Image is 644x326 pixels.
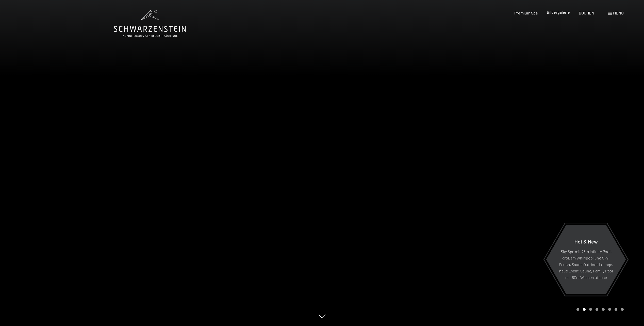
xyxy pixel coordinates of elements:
a: Bildergalerie [547,10,570,14]
div: Carousel Page 1 [576,308,579,311]
div: Carousel Page 2 (Current Slide) [583,308,586,311]
div: Carousel Page 3 [589,308,592,311]
span: Menü [613,10,624,15]
div: Carousel Page 8 [621,308,624,311]
span: Hot & New [574,238,598,244]
a: BUCHEN [579,10,594,15]
div: Carousel Page 6 [608,308,611,311]
p: Sky Spa mit 23m Infinity Pool, großem Whirlpool und Sky-Sauna, Sauna Outdoor Lounge, neue Event-S... [558,248,614,281]
a: Hot & New Sky Spa mit 23m Infinity Pool, großem Whirlpool und Sky-Sauna, Sauna Outdoor Lounge, ne... [546,224,626,294]
div: Carousel Page 7 [615,308,617,311]
div: Carousel Pagination [575,308,624,311]
div: Carousel Page 4 [596,308,598,311]
a: Premium Spa [514,10,538,15]
div: Carousel Page 5 [602,308,605,311]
